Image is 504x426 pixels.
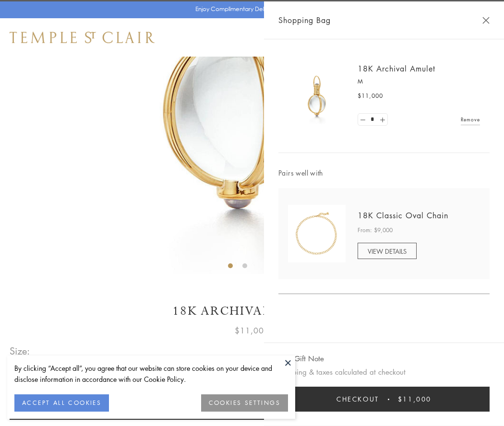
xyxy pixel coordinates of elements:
[195,4,304,14] p: Enjoy Complimentary Delivery & Returns
[368,247,407,256] span: VIEW DETAILS
[482,17,490,24] button: Close Shopping Bag
[235,324,269,337] span: $11,000
[10,303,494,319] h1: 18K Archival Amulet
[278,353,324,365] button: Add Gift Note
[278,167,490,178] span: Pairs well with
[10,32,155,43] img: Temple St. Clair
[201,394,288,412] button: COOKIES SETTINGS
[461,114,480,125] a: Remove
[358,91,383,101] span: $11,000
[358,210,448,221] a: 18K Classic Oval Chain
[377,114,387,126] a: Set quantity to 2
[358,225,393,235] span: From: $9,000
[278,366,490,378] p: Shipping & taxes calculated at checkout
[14,363,288,385] div: By clicking “Accept all”, you agree that our website can store cookies on your device and disclos...
[278,387,490,412] button: Checkout $11,000
[288,67,346,125] img: 18K Archival Amulet
[288,205,346,262] img: N88865-OV18
[278,14,331,26] span: Shopping Bag
[398,394,432,404] span: $11,000
[336,394,379,404] span: Checkout
[358,77,480,86] p: M
[358,114,368,126] a: Set quantity to 0
[10,343,31,359] span: Size:
[358,63,435,74] a: 18K Archival Amulet
[14,394,109,412] button: ACCEPT ALL COOKIES
[358,243,417,259] a: VIEW DETAILS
